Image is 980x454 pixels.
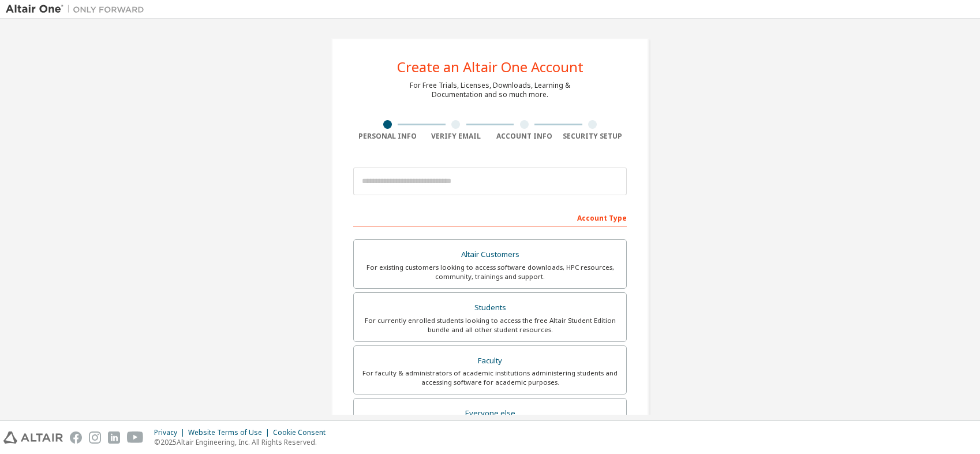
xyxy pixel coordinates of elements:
div: For faculty & administrators of academic institutions administering students and accessing softwa... [361,369,619,387]
div: Security Setup [559,132,627,141]
div: For currently enrolled students looking to access the free Altair Student Edition bundle and all ... [361,316,619,334]
div: Verify Email [422,132,491,141]
div: For Free Trials, Licenses, Downloads, Learning & Documentation and so much more. [410,81,570,99]
div: Website Terms of Use [188,428,273,437]
div: Altair Customers [361,247,619,263]
div: Account Info [490,132,559,141]
div: Students [361,300,619,316]
div: Faculty [361,353,619,369]
div: Account Type [353,208,627,226]
div: Cookie Consent [273,428,332,437]
div: For existing customers looking to access software downloads, HPC resources, community, trainings ... [361,263,619,281]
div: Personal Info [353,132,422,141]
p: © 2025 Altair Engineering, Inc. All Rights Reserved. [154,437,332,447]
div: Everyone else [361,405,619,422]
img: altair_logo.svg [3,431,63,444]
img: instagram.svg [89,431,101,444]
img: linkedin.svg [108,431,120,444]
div: Create an Altair One Account [397,60,583,74]
img: facebook.svg [70,431,82,444]
img: youtube.svg [127,431,144,444]
div: Privacy [154,428,188,437]
img: Altair One [6,3,150,15]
